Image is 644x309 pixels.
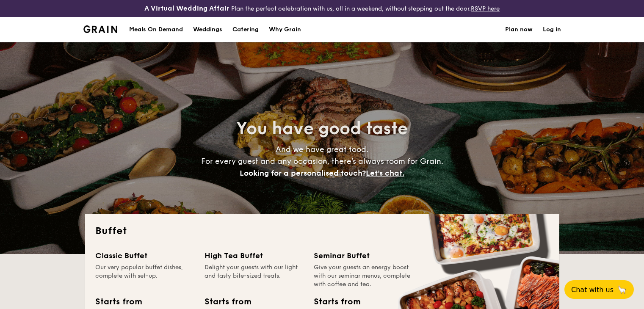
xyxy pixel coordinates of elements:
[144,3,229,14] h4: A Virtual Wedding Affair
[232,17,259,42] h1: Catering
[543,17,561,42] a: Log in
[124,17,188,42] a: Meals On Demand
[205,295,251,308] div: Starts from
[617,285,627,295] span: 🦙
[205,263,304,289] div: Delight your guests with our light and tasty bite-sized treats.
[366,168,404,178] span: Let's chat.
[314,250,413,262] div: Seminar Buffet
[83,25,118,33] img: Grain
[314,263,413,289] div: Give your guests an energy boost with our seminar menus, complete with coffee and tea.
[269,17,301,42] div: Why Grain
[95,295,141,308] div: Starts from
[108,3,537,14] div: Plan the perfect celebration with us, all in a weekend, without stepping out the door.
[95,250,194,262] div: Classic Buffet
[129,17,183,42] div: Meals On Demand
[83,25,118,33] a: Logotype
[314,295,360,308] div: Starts from
[205,250,304,262] div: High Tea Buffet
[471,5,500,12] a: RSVP here
[193,17,222,42] div: Weddings
[505,17,533,42] a: Plan now
[571,286,614,294] span: Chat with us
[264,17,306,42] a: Why Grain
[227,17,264,42] a: Catering
[95,263,194,289] div: Our very popular buffet dishes, complete with set-up.
[564,280,634,299] button: Chat with us🦙
[95,224,549,238] h2: Buffet
[188,17,227,42] a: Weddings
